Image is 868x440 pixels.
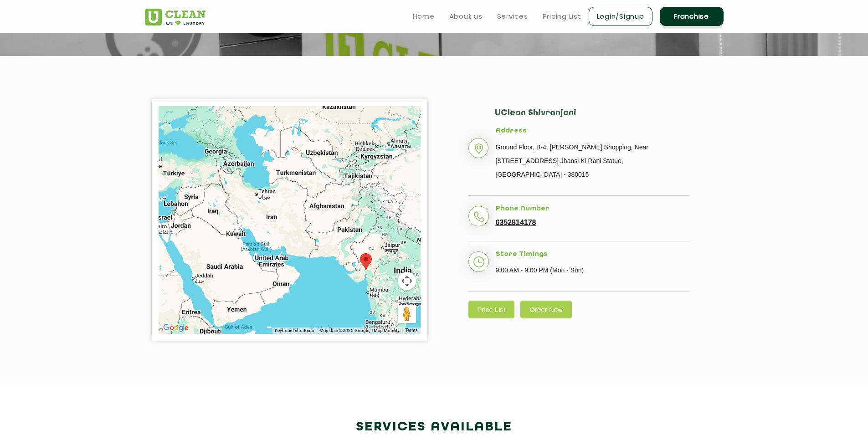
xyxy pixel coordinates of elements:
[496,205,689,213] h5: Phone Number
[496,263,689,277] p: 9:00 AM - 9:00 PM (Mon - Sun)
[145,9,205,26] img: UClean Laundry and Dry Cleaning
[319,328,400,333] span: Map data ©2025 Google, TMap Mobility
[660,7,724,26] a: Franchise
[496,127,689,135] h5: Address
[468,301,515,318] a: Price List
[161,322,191,334] a: Open this area in Google Maps (opens a new window)
[497,11,528,22] a: Services
[496,219,536,227] a: 6352814178
[161,322,191,334] img: Google
[413,11,435,22] a: Home
[398,305,416,323] button: Drag Pegman onto the map to open Street View
[275,327,314,334] button: Keyboard shortcuts
[496,251,689,259] h5: Store Timings
[589,7,652,26] a: Login/Signup
[496,140,689,181] p: Ground Floor, B-4, [PERSON_NAME] Shopping, Near [STREET_ADDRESS] Jhansi Ki Rani Statue, [GEOGRAPH...
[449,11,483,22] a: About us
[398,272,416,290] button: Map camera controls
[145,416,724,438] h2: Services available
[405,327,417,334] a: Terms
[495,108,689,127] h2: UClean Shivranjani
[543,11,581,22] a: Pricing List
[520,301,572,318] a: Order Now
